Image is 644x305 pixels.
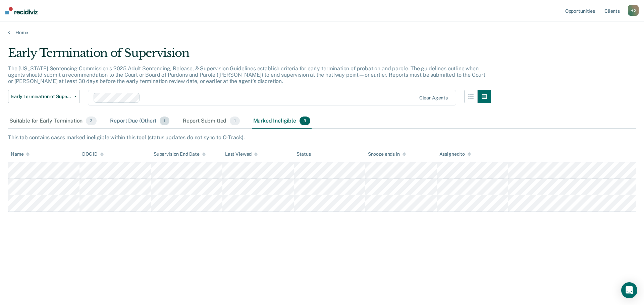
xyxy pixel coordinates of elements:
[160,117,169,125] span: 1
[11,151,30,157] div: Name
[628,5,639,16] button: HD
[86,117,97,125] span: 3
[154,151,206,157] div: Supervision End Date
[82,151,104,157] div: DOC ID
[252,114,312,129] div: Marked Ineligible3
[8,90,80,103] button: Early Termination of Supervision
[8,65,485,84] p: The [US_STATE] Sentencing Commission’s 2025 Adult Sentencing, Release, & Supervision Guidelines e...
[181,114,241,129] div: Report Submitted1
[439,151,471,157] div: Assigned to
[368,151,406,157] div: Snooze ends in
[628,5,639,16] div: H D
[8,29,636,35] a: Home
[621,282,637,298] div: Open Intercom Messenger
[300,117,310,125] span: 3
[8,134,636,141] div: This tab contains cases marked ineligible within this tool (status updates do not sync to O-Track).
[109,114,170,129] div: Report Due (Other)1
[11,94,71,99] span: Early Termination of Supervision
[297,151,311,157] div: Status
[5,7,38,14] img: Recidiviz
[225,151,258,157] div: Last Viewed
[8,114,98,129] div: Suitable for Early Termination3
[419,95,448,101] div: Clear agents
[8,46,491,65] div: Early Termination of Supervision
[230,117,239,125] span: 1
